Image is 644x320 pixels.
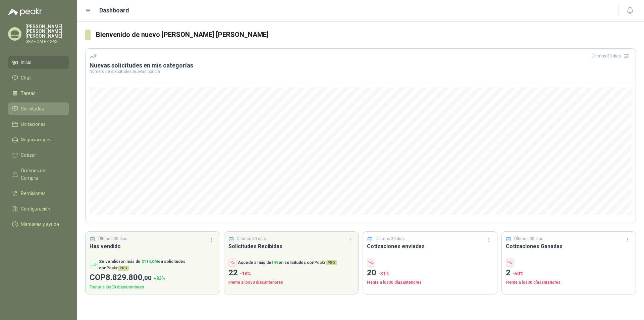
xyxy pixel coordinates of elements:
[8,218,69,231] a: Manuales y ayuda
[21,105,44,112] span: Solicitudes
[154,276,165,281] span: + 93 %
[378,271,389,276] span: -31 %
[8,56,69,69] a: Inicio
[376,236,405,242] p: Últimos 30 días
[8,8,42,16] img: Logo peakr
[514,236,543,242] p: Últimos 30 días
[118,266,129,271] span: PRO
[106,266,129,270] span: Peakr
[8,164,69,184] a: Órdenes de Compra
[506,279,632,286] p: Frente a los 30 días anteriores
[228,242,355,250] h3: Solicitudes Recibidas
[90,271,216,284] p: COP
[90,70,632,74] p: Número de solicitudes nuevas por día
[96,30,636,40] h3: Bienvenido de nuevo [PERSON_NAME] [PERSON_NAME]
[21,136,52,143] span: Negociaciones
[21,167,63,182] span: Órdenes de Compra
[142,259,158,264] span: $ 114,0M
[237,236,266,242] p: Últimos 30 días
[228,267,355,279] p: 22
[513,271,524,276] span: -50 %
[98,236,127,242] p: Últimos 30 días
[367,242,493,250] h3: Cotizaciones enviadas
[21,205,50,213] span: Configuración
[8,118,69,131] a: Licitaciones
[228,279,355,286] p: Frente a los 30 días anteriores
[8,187,69,200] a: Remisiones
[8,149,69,162] a: Cotizar
[21,90,36,97] span: Tareas
[99,6,129,15] h1: Dashboard
[21,121,46,128] span: Licitaciones
[8,87,69,100] a: Tareas
[25,40,69,44] p: GRAFICALEZ SAS
[21,151,36,159] span: Cotizar
[143,274,152,282] span: ,00
[8,133,69,146] a: Negociaciones
[90,242,216,250] h3: Has vendido
[271,260,278,265] span: 149
[21,190,46,197] span: Remisiones
[326,260,337,265] span: PRO
[8,102,69,115] a: Solicitudes
[106,273,152,282] span: 8.829.800
[592,51,632,61] div: Últimos 30 días
[21,59,32,66] span: Inicio
[90,284,216,290] p: Frente a los 30 días anteriores
[240,271,251,276] span: -18 %
[8,72,69,84] a: Chat
[506,242,632,250] h3: Cotizaciones Ganadas
[21,221,59,228] span: Manuales y ayuda
[367,267,493,279] p: 20
[314,260,337,265] span: Peakr
[367,279,493,286] p: Frente a los 30 días anteriores
[99,259,216,271] p: Se vendieron más de en solicitudes con
[506,267,632,279] p: 2
[238,260,337,266] p: Accede a más de en solicitudes con
[8,202,69,215] a: Configuración
[21,74,31,82] span: Chat
[25,24,69,38] p: [PERSON_NAME] [PERSON_NAME] [PERSON_NAME]
[90,61,632,70] h3: Nuevas solicitudes en mis categorías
